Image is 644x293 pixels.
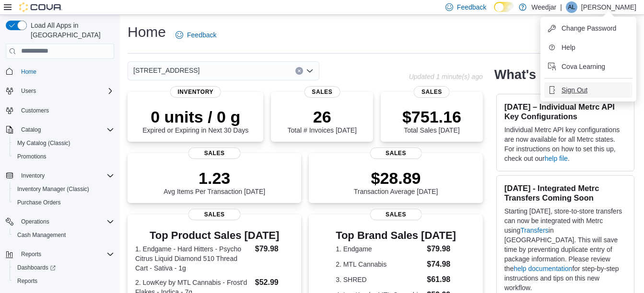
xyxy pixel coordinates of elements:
span: Users [17,85,114,97]
span: Dashboards [17,264,56,271]
button: Reports [10,274,118,288]
h1: Home [128,23,166,42]
span: My Catalog (Classic) [17,139,70,147]
span: [STREET_ADDRESS] [133,65,199,76]
span: Sales [188,147,241,159]
button: Reports [17,248,45,260]
div: Amelio Lalo [566,1,577,13]
span: Reports [17,277,37,285]
span: Cash Management [13,229,114,241]
button: Promotions [10,150,118,163]
span: Feedback [457,2,486,12]
a: help file [545,155,568,162]
span: Dashboards [13,262,114,273]
button: Help [544,40,632,55]
span: Catalog [21,126,41,134]
span: Sales [414,86,450,98]
span: Help [562,43,575,52]
span: Purchase Orders [17,199,61,206]
p: $751.16 [402,107,461,126]
button: Operations [2,215,118,228]
span: Sales [370,209,422,220]
button: Reports [2,248,118,261]
div: Total Sales [DATE] [402,107,461,134]
button: Open list of options [306,67,314,75]
p: $28.89 [354,169,438,188]
button: Inventory Manager (Classic) [10,182,118,196]
button: Customers [2,103,118,117]
span: Inventory [21,172,45,180]
span: Change Password [562,23,616,33]
a: Customers [17,105,53,116]
a: Feedback [172,25,220,45]
span: Purchase Orders [13,197,114,208]
a: My Catalog (Classic) [13,137,74,149]
span: Load All Apps in [GEOGRAPHIC_DATA] [27,21,114,40]
span: Feedback [187,30,216,40]
dt: 1. Endgame [336,244,423,254]
a: Dashboards [10,261,118,274]
span: Sales [370,147,422,159]
span: Reports [17,248,114,260]
span: Home [17,66,114,78]
button: Catalog [17,124,45,135]
span: Operations [21,218,49,225]
a: Transfers [520,226,549,234]
p: | [560,1,562,13]
a: help documentation [514,265,572,272]
p: 0 units / 0 g [142,107,248,126]
button: Catalog [2,123,118,136]
button: Purchase Orders [10,196,118,209]
span: Sign Out [562,85,587,95]
button: Users [17,85,40,97]
a: Promotions [13,151,50,162]
a: Home [17,66,40,78]
span: Inventory Manager (Classic) [13,183,114,195]
span: Promotions [13,151,114,162]
button: Cash Management [10,228,118,242]
a: Dashboards [13,262,59,273]
dd: $52.99 [255,277,294,288]
button: My Catalog (Classic) [10,136,118,150]
a: Purchase Orders [13,197,65,208]
div: Total # Invoices [DATE] [288,107,357,134]
h3: Top Brand Sales [DATE] [336,230,456,241]
span: Customers [17,104,114,116]
span: Inventory [170,86,221,98]
p: Weedjar [531,1,556,13]
button: Inventory [17,170,48,181]
p: [PERSON_NAME] [581,1,636,13]
div: Transaction Average [DATE] [354,169,438,195]
input: Dark Mode [494,2,514,12]
dd: $61.98 [427,274,456,285]
button: Cova Learning [544,59,632,74]
span: Reports [21,250,41,258]
p: Updated 1 minute(s) ago [409,73,483,80]
p: Individual Metrc API key configurations are now available for all Metrc states. For instructions ... [504,125,626,163]
h2: What's new [494,67,565,82]
button: Clear input [295,67,303,75]
dt: 2. MTL Cannabis [336,259,423,269]
span: Catalog [17,124,114,135]
p: 26 [288,107,357,126]
span: Reports [13,275,114,287]
h3: Top Product Sales [DATE] [135,230,293,241]
span: Inventory Manager (Classic) [17,185,89,193]
dt: 1. Endgame - Hard Hitters - Psycho Citrus Liquid Diamond 510 Thread Cart - Sativa - 1g [135,244,251,273]
span: Sales [304,86,340,98]
span: AL [568,1,575,13]
div: Avg Items Per Transaction [DATE] [164,169,265,195]
a: Inventory Manager (Classic) [13,183,93,195]
button: Home [2,65,118,79]
span: Customers [21,107,49,114]
a: Cash Management [13,229,70,241]
span: Sales [188,209,241,220]
span: My Catalog (Classic) [13,137,114,149]
span: Users [21,87,36,95]
button: Users [2,84,118,98]
h3: [DATE] - Integrated Metrc Transfers Coming Soon [504,183,626,203]
span: Cash Management [17,231,66,239]
span: Promotions [17,153,47,160]
span: Cova Learning [562,62,605,71]
dd: $79.98 [427,243,456,255]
